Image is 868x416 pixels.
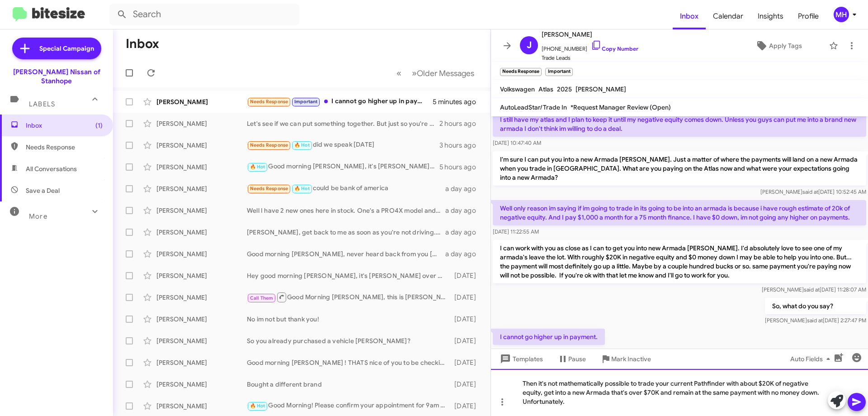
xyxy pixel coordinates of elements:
span: Needs Response [250,99,288,105]
small: Important [545,68,572,76]
span: Atlas [538,85,553,93]
p: I'm sure I can put you into a new Armada [PERSON_NAME]. Just a matter of where the payments will ... [493,151,866,186]
span: [DATE] 11:22:55 AM [493,228,539,235]
div: Well I have 2 new ones here in stock. One's a PRO4X model and one's an SL model. The PRO4X model ... [247,206,445,215]
div: [PERSON_NAME] [156,293,247,302]
div: [PERSON_NAME], get back to me as soon as you're not driving. You're in a great spot right now! Ta... [247,228,445,237]
span: 🔥 Hot [294,142,310,148]
div: Then it's not mathematically possible to trade your current Pathfinder with about $20K of negativ... [491,369,868,416]
a: Copy Number [591,45,638,52]
div: a day ago [445,249,483,258]
p: I still have my atlas and I plan to keep it until my negative equity comes down. Unless you guys ... [493,111,866,137]
span: Trade Leads [542,53,638,62]
span: Needs Response [250,186,288,191]
span: « [396,67,401,79]
div: [PERSON_NAME] [156,97,247,106]
div: [PERSON_NAME] [156,402,247,411]
button: Next [406,64,480,82]
div: [DATE] [450,271,483,280]
span: Mark Inactive [611,351,651,367]
div: 5 minutes ago [433,97,483,106]
span: » [412,67,417,79]
div: [DATE] [450,358,483,367]
button: Mark Inactive [593,351,658,367]
div: [PERSON_NAME] [156,358,247,367]
div: [DATE] [450,336,483,345]
a: Profile [791,3,826,29]
p: Well only reason im saying if im going to trade in its going to be into an armada is because i ha... [493,200,866,225]
a: Special Campaign [12,38,101,59]
span: *Request Manager Review (Open) [571,103,671,111]
div: 5 hours ago [439,163,483,172]
div: could be bank of america [247,183,445,194]
span: [PERSON_NAME] [542,29,638,40]
span: [PERSON_NAME] [576,85,626,93]
span: Important [294,99,318,105]
div: [PERSON_NAME] [156,380,247,389]
div: I cannot go higher up in payment. [247,96,433,107]
button: MH [826,7,858,22]
a: Calendar [706,3,750,29]
span: Labels [29,100,55,108]
span: More [29,212,47,220]
span: said at [804,286,820,293]
div: Let's see if we can put something together. But just so you're aware, the new payment on the 2025... [247,119,439,128]
span: (1) [95,121,103,130]
div: did we speak [DATE] [247,140,439,150]
span: [DATE] 2:28:19 PM [493,348,536,354]
span: Call Them [250,295,274,301]
button: Templates [491,351,550,367]
span: said at [802,188,818,195]
button: Apply Tags [732,38,825,54]
span: 🔥 Hot [250,403,265,409]
div: [PERSON_NAME] [156,163,247,172]
p: I cannot go higher up in payment. [493,329,605,345]
div: Good Morning! Please confirm your appointment for 9am [DATE] at [PERSON_NAME] Nissan. Please ask ... [247,401,450,411]
span: 🔥 Hot [250,164,265,170]
div: [PERSON_NAME] [156,336,247,345]
span: said at [807,317,823,324]
div: Good morning [PERSON_NAME], never heard back from you [DATE]. Have you thought about the Pathfind... [247,249,445,258]
button: Auto Fields [783,351,841,367]
span: Templates [498,351,543,367]
div: Hey good morning [PERSON_NAME], it's [PERSON_NAME] over at [PERSON_NAME] Nissan. Just wanted to k... [247,271,450,280]
div: [DATE] [450,402,483,411]
button: Previous [391,64,407,82]
span: Volkswagen [500,85,535,93]
div: Good morning [PERSON_NAME] ! THATS nice of you to be checking in, unfortunately I am not sure on ... [247,358,450,367]
div: [PERSON_NAME] [156,206,247,215]
div: MH [834,7,849,22]
h1: Inbox [126,37,159,51]
div: a day ago [445,206,483,215]
span: Pause [568,351,586,367]
span: [PERSON_NAME] [DATE] 2:27:47 PM [765,317,866,324]
span: 2025 [557,85,572,93]
nav: Page navigation example [392,64,480,82]
span: Auto Fields [790,351,834,367]
div: [DATE] [450,315,483,324]
span: Apply Tags [769,38,802,54]
span: Special Campaign [39,44,94,53]
div: Good morning [PERSON_NAME], it's [PERSON_NAME] at [PERSON_NAME] Nissan. Just wanted to thank you ... [247,162,439,172]
p: I can work with you as close as I can to get you into new Armada [PERSON_NAME]. I'd absolutely lo... [493,240,866,283]
div: a day ago [445,228,483,237]
span: [DATE] 10:47:40 AM [493,139,541,146]
a: Insights [750,3,791,29]
span: AutoLeadStar/Trade In [500,103,567,111]
div: [DATE] [450,293,483,302]
div: [PERSON_NAME] [156,249,247,258]
div: [PERSON_NAME] [156,315,247,324]
p: So, what do you say? [765,298,866,314]
div: [PERSON_NAME] [156,271,247,280]
small: Needs Response [500,68,542,76]
div: [PERSON_NAME] [156,141,247,150]
div: 3 hours ago [439,141,483,150]
div: Good Morning [PERSON_NAME], this is [PERSON_NAME], [PERSON_NAME] asked me to reach out on his beh... [247,292,450,303]
div: No im not but thank you! [247,315,450,324]
span: 🔥 Hot [294,186,310,191]
span: [PERSON_NAME] [DATE] 11:28:07 AM [762,286,866,293]
span: Save a Deal [26,186,60,195]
